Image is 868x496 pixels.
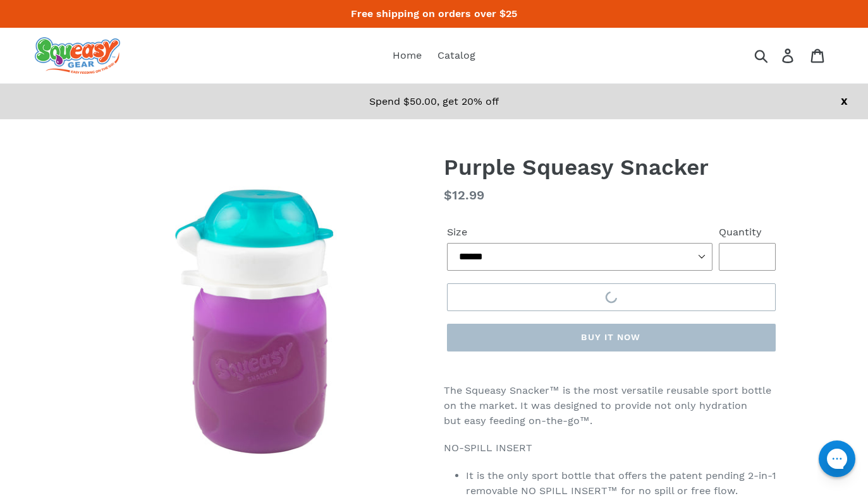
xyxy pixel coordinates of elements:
h1: Purple Squeasy Snacker [444,154,779,180]
p: NO-SPILL INSERT [444,440,779,456]
p: The Squeasy Snacker™ is the most versatile reusable sport bottle on the market. It was designed t... [444,383,779,428]
a: X [841,95,848,107]
span: $12.99 [444,187,484,203]
button: Buy it now [447,324,776,351]
label: Size [447,225,712,240]
span: Home [393,49,422,62]
label: Quantity [719,225,776,240]
a: Home [386,46,428,65]
a: Catalog [431,46,482,65]
span: Catalog [437,49,475,62]
img: squeasy gear snacker portable food pouch [35,37,120,74]
button: Add to cart [447,283,776,311]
